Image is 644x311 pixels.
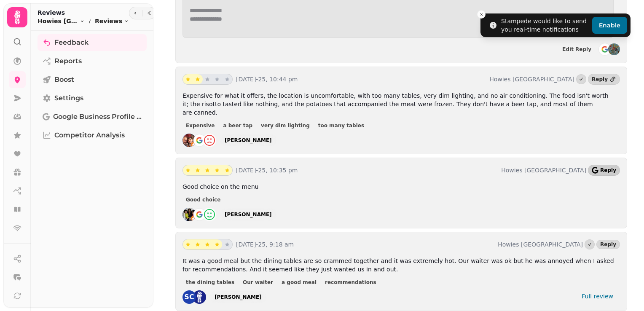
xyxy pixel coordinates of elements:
[592,76,608,83] div: Reply
[598,43,612,56] img: go-emblem@2x.png
[182,183,258,190] span: Good choice on the menu
[562,47,591,52] span: Edit Reply
[182,134,196,147] img: ALV-UjXOogaPeVRzMfLxQNFmGwrG9rT1c5dgRmGoCdI-4zI7bzrVLnM4=s128-c0x00000000-cc-rp-mo-ba3
[322,278,380,287] button: recommendations
[212,74,222,84] button: star
[220,121,256,130] button: a beer tap
[575,290,620,302] a: Full review
[498,240,583,249] p: Howies [GEOGRAPHIC_DATA]
[54,130,125,140] span: Competitor Analysis
[38,8,129,17] h2: Reviews
[182,208,196,221] img: ALV-UjXbo-ctayqkvp6wQ5UsCDCiDXrbsFWfiR1OpcmcoLqn_nP4a8Eo8w=s120-c-rp-mo-ba3-br100
[38,34,147,51] a: Feedback
[325,280,376,285] span: recommendations
[38,71,147,88] a: Boost
[576,74,586,84] button: Marked as done
[318,123,364,128] span: too many tables
[183,239,193,249] button: star
[588,165,620,176] button: Reply
[54,75,74,85] span: Boost
[182,92,609,116] span: Expensive for what it offers, the location is uncomfortable, with too many tables, very dim light...
[182,257,614,273] span: It was a good meal but the dining tables are so crammed together and it was extremely hot. Our wa...
[239,278,276,287] button: Our waiter
[186,280,234,285] span: the dining tables
[54,93,83,103] span: Settings
[95,17,129,25] button: Reviews
[212,165,222,175] button: star
[193,239,203,249] button: star
[193,165,203,175] button: star
[193,134,206,147] img: go-emblem@2x.png
[193,74,203,84] button: star
[183,74,193,84] button: star
[236,75,486,83] p: [DATE]-25, 10:44 pm
[600,242,616,247] span: Reply
[501,17,589,34] div: Stampede would like to send you real-time notifications
[209,291,267,303] a: [PERSON_NAME]
[582,292,613,300] div: Full review
[212,239,222,249] button: star
[225,211,272,218] div: [PERSON_NAME]
[54,56,82,66] span: Reports
[53,112,142,122] span: Google Business Profile (Beta)
[559,45,595,54] button: Edit Reply
[184,294,194,300] span: SC
[182,196,224,204] button: Good choice
[193,290,206,304] img: st.png
[596,240,620,249] button: Reply
[215,294,262,300] div: [PERSON_NAME]
[588,74,620,85] a: Reply
[608,43,620,55] img: aHR0cHM6Ly9maWxlcy5zdGFtcGVkZS5haS9mMTYzZmY2Mi0yMTE2LTExZWMtYmQ2Ni0wYTU4YTlmZWFjMDIvbWVkaWEvNGY1O...
[501,166,586,174] p: Howies [GEOGRAPHIC_DATA]
[600,168,616,173] span: Reply
[220,209,277,220] a: [PERSON_NAME]
[38,17,129,25] nav: breadcrumb
[220,134,277,146] a: [PERSON_NAME]
[182,121,218,130] button: Expensive
[54,38,89,48] span: Feedback
[182,278,238,287] button: the dining tables
[243,280,273,285] span: Our waiter
[38,17,78,25] span: Howies [GEOGRAPHIC_DATA]
[186,123,215,128] span: Expensive
[202,165,212,175] button: star
[38,127,147,144] a: Competitor Analysis
[222,239,232,249] button: star
[38,108,147,125] a: Google Business Profile (Beta)
[222,165,232,175] button: star
[193,208,206,221] img: go-emblem@2x.png
[315,121,368,130] button: too many tables
[282,280,317,285] span: a good meal
[38,17,85,25] button: Howies [GEOGRAPHIC_DATA]
[477,10,486,19] button: Close toast
[489,75,574,83] p: Howies [GEOGRAPHIC_DATA]
[186,197,220,202] span: Good choice
[38,53,147,70] a: Reports
[222,74,232,84] button: star
[258,121,313,130] button: very dim lighting
[38,90,147,107] a: Settings
[236,166,498,174] p: [DATE]-25, 10:35 pm
[236,240,494,249] p: [DATE]-25, 9:18 am
[592,17,627,34] button: Enable
[225,137,272,144] div: [PERSON_NAME]
[202,74,212,84] button: star
[278,278,320,287] button: a good meal
[223,123,252,128] span: a beer tap
[585,239,595,249] button: Marked as done
[261,123,310,128] span: very dim lighting
[202,239,212,249] button: star
[183,165,193,175] button: star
